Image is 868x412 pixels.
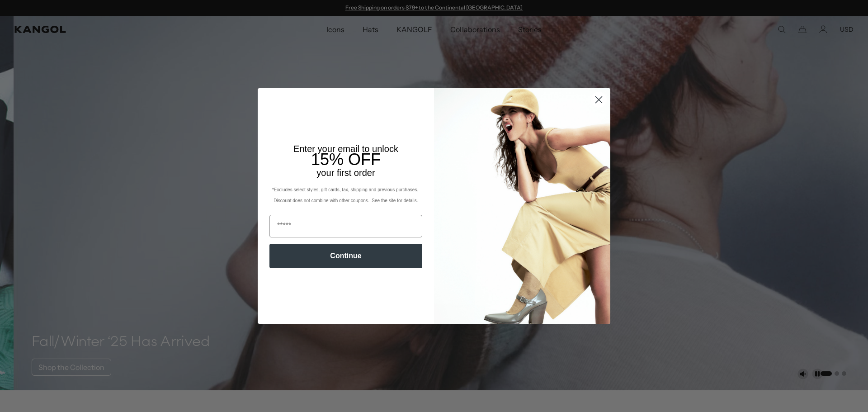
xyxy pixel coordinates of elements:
[269,244,422,268] button: Continue
[293,144,398,154] span: Enter your email to unlock
[591,92,607,108] button: Close dialog
[272,187,420,203] span: *Excludes select styles, gift cards, tax, shipping and previous purchases. Discount does not comb...
[311,150,381,169] span: 15% OFF
[269,215,422,237] input: Email
[316,168,375,178] span: your first order
[434,88,610,323] img: 93be19ad-e773-4382-80b9-c9d740c9197f.jpeg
